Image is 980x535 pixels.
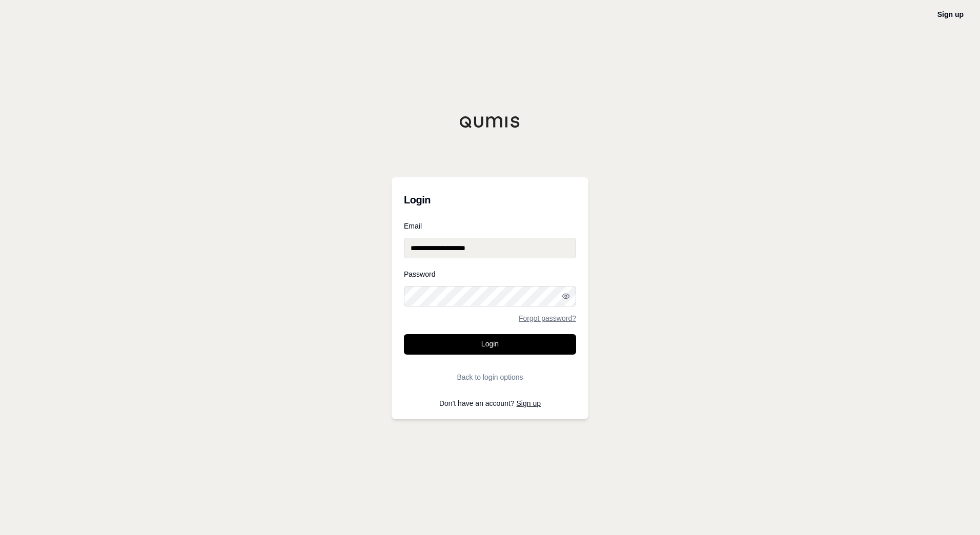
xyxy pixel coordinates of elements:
a: Sign up [517,399,541,407]
h3: Login [404,190,576,210]
label: Password [404,271,576,278]
button: Back to login options [404,367,576,387]
img: Qumis [459,116,521,128]
label: Email [404,222,576,230]
p: Don't have an account? [404,400,576,407]
a: Sign up [937,10,964,18]
a: Forgot password? [519,315,576,322]
button: Login [404,334,576,355]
